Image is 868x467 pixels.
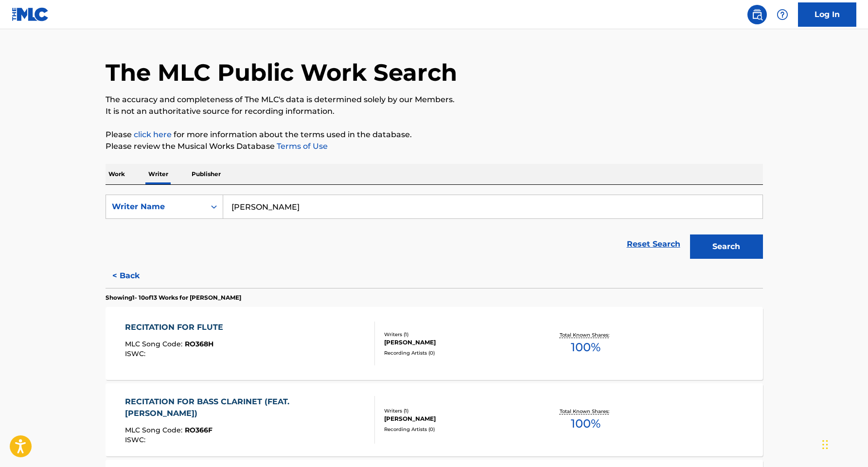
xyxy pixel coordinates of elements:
[145,164,171,184] p: Writer
[125,349,148,358] span: ISWC :
[384,426,531,433] div: Recording Artists ( 0 )
[384,414,531,423] div: [PERSON_NAME]
[560,408,612,415] p: Total Known Shares:
[571,339,601,356] span: 100 %
[751,9,763,20] img: search
[106,141,763,152] p: Please review the Musical Works Database
[690,234,763,259] button: Search
[125,322,228,333] div: RECITATION FOR FLUTE
[125,426,185,434] span: MLC Song Code :
[384,407,531,414] div: Writers ( 1 )
[773,5,792,24] div: Help
[185,340,213,348] span: RO368H
[134,130,172,139] a: click here
[384,349,531,357] div: Recording Artists ( 0 )
[777,9,788,20] img: help
[819,420,868,467] iframe: Chat Widget
[106,129,763,141] p: Please for more information about the terms used in the database.
[106,58,457,87] h1: The MLC Public Work Search
[106,383,763,456] a: RECITATION FOR BASS CLARINET (FEAT. [PERSON_NAME])MLC Song Code:RO366FISWC:Writers (1)[PERSON_NAM...
[112,201,199,213] div: Writer Name
[125,340,185,348] span: MLC Song Code :
[384,331,531,338] div: Writers ( 1 )
[560,331,612,339] p: Total Known Shares:
[275,142,328,151] a: Terms of Use
[106,106,763,117] p: It is not an authoritative source for recording information.
[12,7,49,21] img: MLC Logo
[189,164,224,184] p: Publisher
[106,264,164,288] button: < Back
[622,233,685,255] a: Reset Search
[798,2,856,27] a: Log In
[822,430,828,459] div: Drag
[106,195,763,264] form: Search Form
[384,338,531,347] div: [PERSON_NAME]
[185,426,213,434] span: RO366F
[106,164,128,184] p: Work
[125,435,148,444] span: ISWC :
[106,94,763,106] p: The accuracy and completeness of The MLC's data is determined solely by our Members.
[106,293,241,302] p: Showing 1 - 10 of 13 Works for [PERSON_NAME]
[747,5,767,24] a: Public Search
[125,396,367,419] div: RECITATION FOR BASS CLARINET (FEAT. [PERSON_NAME])
[571,415,601,432] span: 100 %
[106,307,763,380] a: RECITATION FOR FLUTEMLC Song Code:RO368HISWC:Writers (1)[PERSON_NAME]Recording Artists (0)Total K...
